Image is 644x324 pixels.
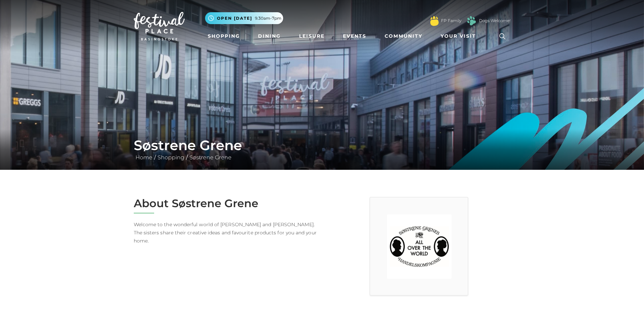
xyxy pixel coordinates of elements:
div: / / [129,137,516,162]
a: Community [382,30,425,42]
a: FP Family [441,18,461,24]
a: Shopping [156,154,186,161]
a: Søstrene Grene [188,154,233,161]
button: Open [DATE] 9.30am-7pm [205,12,283,24]
p: Welcome to the wonderful world of [PERSON_NAME] and [PERSON_NAME]. The sisters share their creati... [134,220,317,245]
h1: Søstrene Grene [134,137,511,154]
a: Home [134,154,154,161]
span: 9.30am-7pm [255,15,281,21]
a: Shopping [205,30,243,42]
a: Leisure [296,30,327,42]
a: Your Visit [438,30,482,42]
span: Open [DATE] [217,15,252,21]
a: Dining [255,30,283,42]
img: Festival Place Logo [134,12,185,40]
h2: About Søstrene Grene [134,197,317,210]
a: Events [340,30,369,42]
a: Dogs Welcome! [479,18,511,24]
span: Your Visit [441,33,476,40]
